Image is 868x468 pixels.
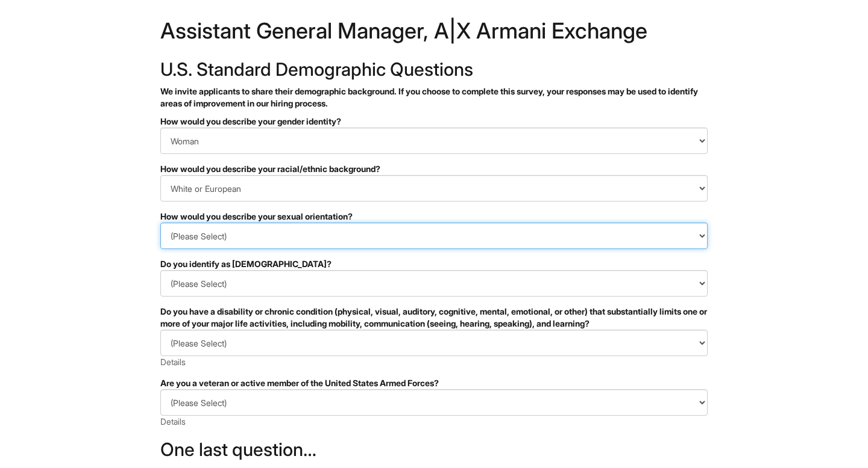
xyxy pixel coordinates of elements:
select: Do you have a disability or chronic condition (physical, visual, auditory, cognitive, mental, emo... [160,330,708,356]
select: How would you describe your racial/ethnic background? [160,175,708,202]
div: How would you describe your racial/ethnic background? [160,163,708,175]
a: Details [160,416,186,426]
h2: U.S. Standard Demographic Questions [160,60,708,79]
select: How would you describe your gender identity? [160,128,708,154]
div: Do you have a disability or chronic condition (physical, visual, auditory, cognitive, mental, emo... [160,306,708,330]
h1: Assistant General Manager, A|X Armani Exchange [160,20,708,48]
h2: One last question… [160,440,708,460]
a: Details [160,357,186,367]
div: How would you describe your gender identity? [160,115,708,128]
div: Are you a veteran or active member of the United States Armed Forces? [160,377,708,389]
div: How would you describe your sexual orientation? [160,211,708,223]
select: Do you identify as transgender? [160,270,708,297]
select: Are you a veteran or active member of the United States Armed Forces? [160,389,708,416]
p: We invite applicants to share their demographic background. If you choose to complete this survey... [160,85,708,109]
select: How would you describe your sexual orientation? [160,223,708,249]
div: Do you identify as [DEMOGRAPHIC_DATA]? [160,258,708,270]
